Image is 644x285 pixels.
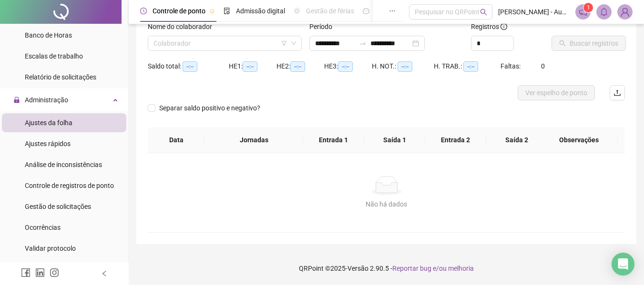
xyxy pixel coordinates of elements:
span: Controle de registros de ponto [25,182,114,189]
span: info-circle [501,23,507,30]
span: instagram [50,268,59,277]
div: Open Intercom Messenger [612,253,634,275]
span: --:-- [398,61,412,72]
span: Controle de ponto [153,7,205,15]
span: --:-- [463,61,478,72]
span: file-done [224,8,230,14]
span: --:-- [290,61,305,72]
span: filter [281,40,287,46]
span: facebook [21,268,31,277]
footer: QRPoint © 2025 - 2.90.5 - [129,252,644,285]
span: notification [579,8,587,16]
span: Observações [548,135,610,145]
span: Validar protocolo [25,245,76,252]
span: Banco de Horas [25,31,72,39]
span: --:-- [338,61,353,72]
div: Saldo total: [148,61,229,72]
div: HE 1: [229,61,276,72]
span: Reportar bug e/ou melhoria [392,265,474,272]
span: ellipsis [389,8,396,14]
span: Ajustes da folha [25,119,72,127]
button: Ver espelho de ponto [518,85,595,100]
label: Período [309,21,338,32]
div: HE 3: [324,61,372,72]
span: Admissão digital [236,7,285,15]
span: Ocorrências [25,224,61,231]
span: dashboard [363,8,369,14]
span: bell [600,8,608,16]
span: Gestão de solicitações [25,203,91,210]
label: Nome do colaborador [148,21,218,32]
span: search [480,9,487,16]
span: Análise de inconsistências [25,161,102,168]
span: Escalas de trabalho [25,52,83,60]
span: Versão [348,265,368,272]
span: upload [613,89,621,97]
span: pushpin [209,9,215,14]
span: Ajustes rápidos [25,140,71,147]
span: down [291,40,296,46]
span: Gestão de férias [306,7,354,15]
span: lock [13,97,20,103]
th: Data [148,127,204,153]
th: Saída 2 [486,127,547,153]
span: Administração [25,96,68,104]
th: Entrada 1 [303,127,364,153]
th: Jornadas [204,127,303,153]
span: swap-right [359,39,367,47]
span: Separar saldo positivo e negativo? [155,103,264,113]
span: 0 [541,62,545,70]
span: linkedin [35,268,45,277]
div: H. TRAB.: [434,61,501,72]
button: Buscar registros [552,36,626,51]
div: H. NOT.: [372,61,434,72]
span: left [101,270,108,277]
span: sun [294,8,300,14]
div: HE 2: [276,61,324,72]
div: Não há dados [159,199,613,209]
span: 1 [587,4,590,11]
img: 82835 [618,5,632,19]
span: --:-- [243,61,257,72]
th: Observações [540,127,618,153]
span: Relatório de solicitações [25,73,96,81]
span: to [359,39,367,47]
span: clock-circle [140,8,147,14]
th: Entrada 2 [425,127,486,153]
sup: 1 [583,3,593,12]
span: Registros [471,21,507,32]
span: Faltas: [501,62,522,70]
span: --:-- [183,61,197,72]
span: [PERSON_NAME] - Audi Master Contabilidade [498,7,570,17]
th: Saída 1 [364,127,425,153]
